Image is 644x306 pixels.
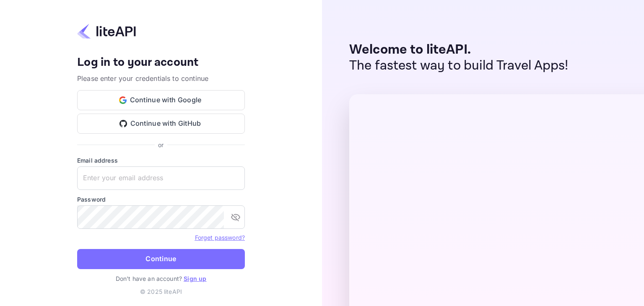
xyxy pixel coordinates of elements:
[77,249,245,269] button: Continue
[77,195,245,204] label: Password
[184,275,206,282] a: Sign up
[77,55,245,70] h4: Log in to your account
[77,166,245,190] input: Enter your email address
[77,274,245,283] p: Don't have an account?
[349,58,569,74] p: The fastest way to build Travel Apps!
[195,234,245,241] a: Forget password?
[77,156,245,165] label: Email address
[77,90,245,110] button: Continue with Google
[140,287,182,296] p: © 2025 liteAPI
[77,23,136,39] img: liteapi
[77,73,245,83] p: Please enter your credentials to continue
[349,42,569,58] p: Welcome to liteAPI.
[195,233,245,241] a: Forget password?
[227,209,244,226] button: toggle password visibility
[77,114,245,134] button: Continue with GitHub
[158,140,164,149] p: or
